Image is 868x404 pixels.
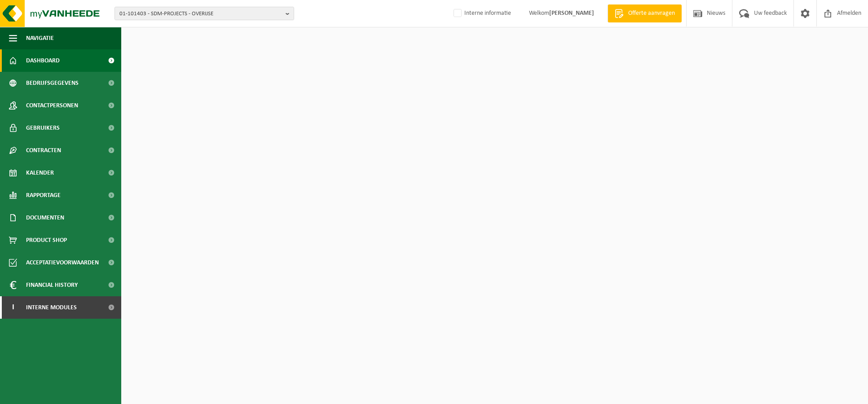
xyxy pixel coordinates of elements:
[608,4,682,22] a: Offerte aanvragen
[26,72,79,94] span: Bedrijfsgegevens
[26,184,61,206] span: Rapportage
[549,10,594,17] strong: [PERSON_NAME]
[626,9,677,18] span: Offerte aanvragen
[26,49,60,72] span: Dashboard
[26,296,77,319] span: Interne modules
[26,27,54,49] span: Navigatie
[452,7,511,20] label: Interne informatie
[26,251,99,274] span: Acceptatievoorwaarden
[26,117,60,139] span: Gebruikers
[26,274,78,296] span: Financial History
[26,94,78,117] span: Contactpersonen
[9,296,17,319] span: I
[26,206,64,229] span: Documenten
[119,7,282,21] span: 01-101403 - SDM-PROJECTS - OVERIJSE
[26,162,54,184] span: Kalender
[26,139,61,162] span: Contracten
[115,7,294,20] button: 01-101403 - SDM-PROJECTS - OVERIJSE
[26,229,67,251] span: Product Shop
